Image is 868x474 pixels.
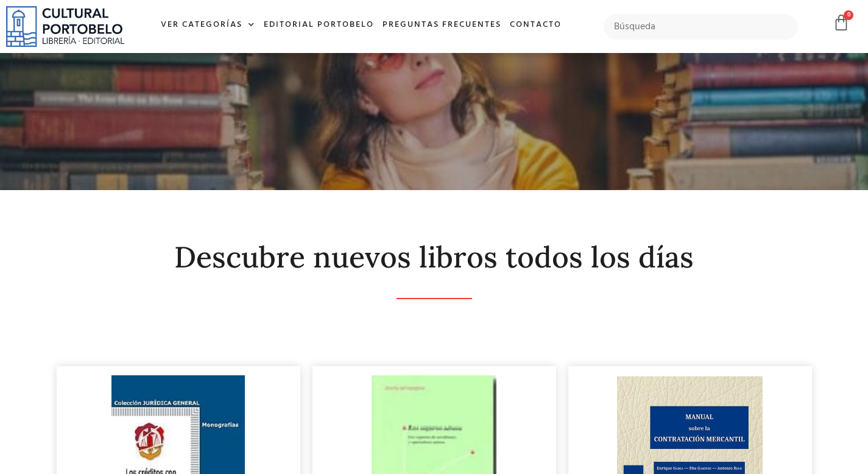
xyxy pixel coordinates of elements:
a: Ver Categorías [157,12,259,38]
span: 0 [844,10,853,20]
a: Contacto [506,12,566,38]
a: 0 [833,14,850,32]
a: Editorial Portobelo [259,12,378,38]
a: Preguntas frecuentes [378,12,506,38]
h2: Descubre nuevos libros todos los días [57,241,812,274]
input: Búsqueda [604,14,798,40]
